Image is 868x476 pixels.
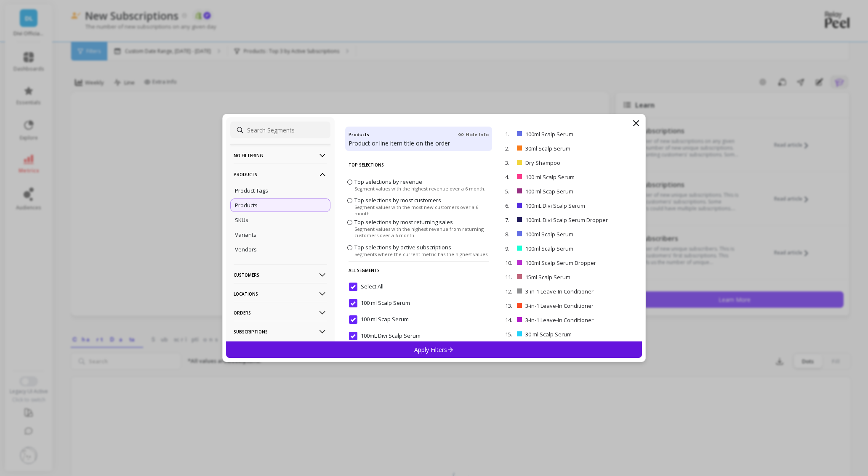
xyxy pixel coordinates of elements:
p: 100ml Scalp Serum Dropper [525,259,616,267]
h4: Products [349,130,369,139]
p: 4. [505,173,514,181]
span: Top selections by most returning sales [354,218,453,226]
p: 3. [505,159,514,167]
p: Product Tags [235,187,268,194]
p: 13. [505,302,514,309]
p: 100mL Divi Scalp Serum [525,202,611,209]
p: 6. [505,202,514,209]
p: Customers [234,264,327,286]
span: Top selections by active subscriptions [354,243,451,251]
p: Vendors [235,246,257,253]
p: 15. [505,331,514,338]
p: 3-in-1 Leave-In Conditioner [525,316,615,324]
p: 100mL Divi Scalp Serum Dropper [525,216,622,224]
span: Top selections by revenue [354,178,422,185]
span: Segment values with the highest revenue over a 6 month. [354,185,485,192]
p: 14. [505,316,514,324]
p: Variants [235,231,256,238]
span: Top selections by most customers [354,196,441,204]
p: 30 ml Scalp Serum [525,331,604,338]
p: 1. [505,130,514,138]
span: Hide Info [458,131,489,138]
p: 15ml Scalp Serum [525,273,603,281]
p: Apply Filters [414,346,454,354]
p: 3-in-1 Leave-In Conditioner [525,288,615,295]
p: 2. [505,145,514,152]
p: Dry Shampoo [525,159,598,167]
span: Select All [349,283,383,291]
p: All Segments [349,261,489,279]
p: 7. [505,216,514,224]
p: Products [234,164,327,185]
span: 100 ml Scalp Serum [349,299,410,307]
p: 3-in-1 Leave-In Conditioner [525,302,615,309]
p: 12. [505,288,514,295]
span: Segments where the current metric has the highest values. [354,251,489,257]
p: Locations [234,283,327,304]
span: Segment values with the highest revenue from returning customers over a 6 month. [354,226,490,238]
p: 100 ml Scap Serum [525,188,605,195]
p: 9. [505,245,514,252]
p: 100ml Scalp Serum [525,230,605,238]
p: Subscriptions [234,321,327,342]
p: 100ml Scalp Serum [525,130,605,138]
p: 11. [505,273,514,281]
p: 5. [505,188,514,195]
p: Orders [234,302,327,323]
span: 100mL Divi Scalp Serum [349,332,421,340]
p: SKUs [235,216,248,224]
span: Segment values with the most new customers over a 6 month. [354,204,490,217]
p: 8. [505,230,514,238]
p: 100ml Scalp Serum [525,245,605,252]
p: 10. [505,259,514,267]
p: Product or line item title on the order [349,139,489,148]
p: 100 ml Scalp Serum [525,173,605,181]
p: No filtering [234,145,327,166]
input: Search Segments [230,122,330,138]
p: Top Selections [349,156,489,174]
span: 100 ml Scap Serum [349,315,409,324]
p: 30ml Scalp Serum [525,145,603,152]
p: Products [235,201,258,209]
